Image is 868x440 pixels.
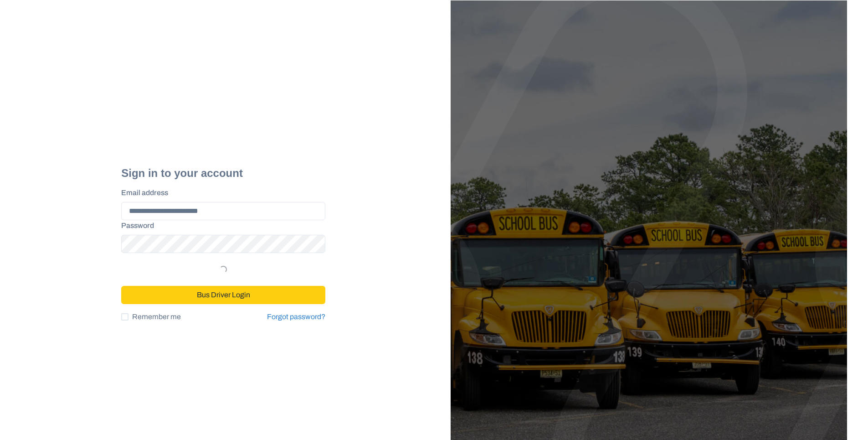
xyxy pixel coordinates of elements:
a: Forgot password? [267,311,325,322]
label: Email address [121,187,320,198]
a: Bus Driver Login [121,287,325,295]
label: Password [121,220,320,231]
a: Forgot password? [267,313,325,321]
span: Remember me [132,311,181,322]
h2: Sign in to your account [121,167,325,180]
button: Bus Driver Login [121,286,325,304]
